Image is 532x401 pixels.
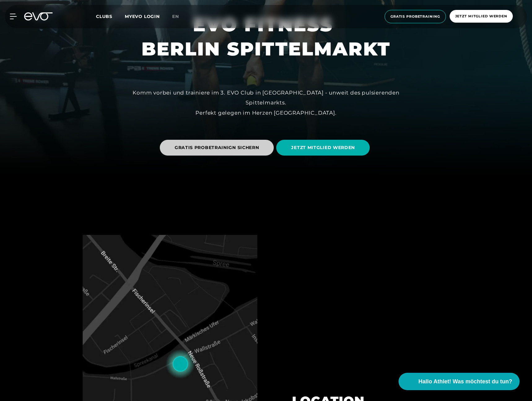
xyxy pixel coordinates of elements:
[127,88,405,118] div: Komm vorbei und trainiere im 3. EVO Club in [GEOGRAPHIC_DATA] - unweit des pulsierenden Spittelma...
[448,10,515,23] a: Jetzt Mitglied werden
[399,373,520,390] button: Hallo Athlet! Was möchtest du tun?
[172,14,179,19] span: en
[160,135,277,160] a: GRATIS PROBETRAINIGN SICHERN
[418,377,512,386] span: Hallo Athlet! Was möchtest du tun?
[172,13,186,20] a: en
[125,14,160,19] a: MYEVO LOGIN
[383,10,448,23] a: Gratis Probetraining
[175,144,259,151] span: GRATIS PROBETRAINIGN SICHERN
[390,14,440,19] span: Gratis Probetraining
[291,144,355,151] span: JETZT MITGLIED WERDEN
[276,135,372,160] a: JETZT MITGLIED WERDEN
[455,14,507,19] span: Jetzt Mitglied werden
[96,13,125,19] a: Clubs
[96,14,112,19] span: Clubs
[142,13,390,61] h1: EVO FITNESS BERLIN SPITTELMARKT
